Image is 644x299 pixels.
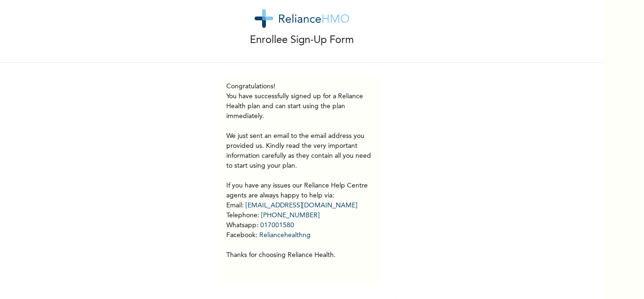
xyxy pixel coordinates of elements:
p: You have successfully signed up for a Reliance Health plan and can start using the plan immediate... [226,92,377,260]
a: [EMAIL_ADDRESS][DOMAIN_NAME] [246,202,357,209]
a: 017001580 [260,222,294,229]
h3: Congratulations! [226,82,377,92]
a: [PHONE_NUMBER] [261,212,320,219]
p: Enrollee Sign-Up Form [250,33,354,48]
img: logo [255,9,349,28]
a: Reliancehealthng [259,232,311,239]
